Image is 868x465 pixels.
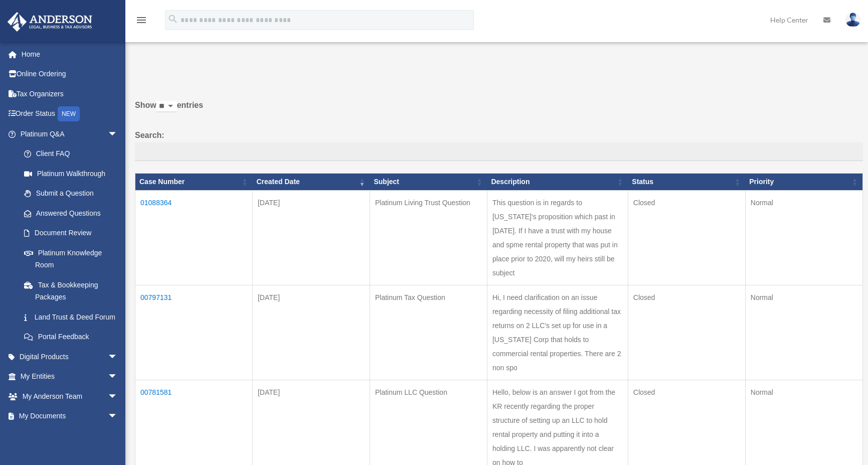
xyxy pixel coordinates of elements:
[7,104,133,124] a: Order StatusNEW
[135,128,863,162] label: Search:
[7,347,133,367] a: Digital Productsarrow_drop_down
[745,174,862,191] th: Priority: activate to sort column ascending
[252,285,370,380] td: [DATE]
[156,101,177,112] select: Showentries
[487,174,628,191] th: Description: activate to sort column ascending
[167,14,179,25] i: search
[14,327,128,347] a: Portal Feedback
[370,174,487,191] th: Subject: activate to sort column ascending
[7,386,133,406] a: My Anderson Teamarrow_drop_down
[487,285,628,380] td: Hi, I need clarification on an issue regarding necessity of filing additional tax returns on 2 LL...
[14,243,128,275] a: Platinum Knowledge Room
[252,174,370,191] th: Created Date: activate to sort column ascending
[135,285,253,380] td: 00797131
[14,164,128,184] a: Platinum Walkthrough
[14,275,128,307] a: Tax & Bookkeeping Packages
[628,174,745,191] th: Status: activate to sort column ascending
[5,12,95,32] img: Anderson Advisors Platinum Portal
[14,144,128,164] a: Client FAQ
[7,64,133,84] a: Online Ordering
[108,124,128,144] span: arrow_drop_down
[14,307,128,327] a: Land Trust & Deed Forum
[108,367,128,387] span: arrow_drop_down
[135,191,253,285] td: 01088364
[135,14,147,26] i: menu
[108,426,128,446] span: arrow_drop_down
[252,191,370,285] td: [DATE]
[135,142,863,162] input: Search:
[135,174,253,191] th: Case Number: activate to sort column ascending
[487,191,628,285] td: This question is in regards to [US_STATE]'s proposition which past in [DATE]. If I have a trust w...
[14,203,123,223] a: Answered Questions
[7,124,128,144] a: Platinum Q&Aarrow_drop_down
[628,191,745,285] td: Closed
[370,191,487,285] td: Platinum Living Trust Question
[845,13,860,27] img: User Pic
[14,184,128,204] a: Submit a Question
[108,347,128,367] span: arrow_drop_down
[745,285,862,380] td: Normal
[108,386,128,407] span: arrow_drop_down
[108,406,128,427] span: arrow_drop_down
[7,367,133,387] a: My Entitiesarrow_drop_down
[135,18,147,26] a: menu
[58,106,80,121] div: NEW
[7,84,133,104] a: Tax Organizers
[370,285,487,380] td: Platinum Tax Question
[14,223,128,243] a: Document Review
[7,406,133,426] a: My Documentsarrow_drop_down
[7,44,133,64] a: Home
[7,426,133,446] a: Online Learningarrow_drop_down
[628,285,745,380] td: Closed
[745,191,862,285] td: Normal
[135,98,863,122] label: Show entries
